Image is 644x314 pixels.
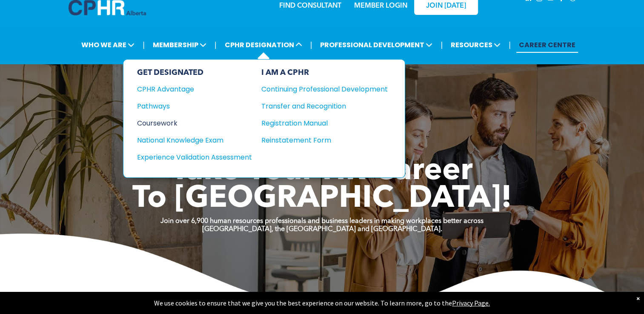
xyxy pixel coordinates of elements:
[137,118,240,128] div: Coursework
[261,118,375,128] div: Registration Manual
[426,2,466,10] span: JOIN [DATE]
[202,226,442,233] strong: [GEOGRAPHIC_DATA], the [GEOGRAPHIC_DATA] and [GEOGRAPHIC_DATA].
[310,36,312,54] li: |
[261,135,388,146] a: Reinstatement Form
[636,294,640,303] div: Dismiss notification
[215,36,217,54] li: |
[137,84,240,94] div: CPHR Advantage
[354,3,407,9] a: MEMBER LOGIN
[261,118,388,128] a: Registration Manual
[318,37,435,53] span: PROFESSIONAL DEVELOPMENT
[516,37,578,53] a: CAREER CENTRE
[222,37,305,53] span: CPHR DESIGNATION
[261,135,375,146] div: Reinstatement Form
[143,36,145,54] li: |
[137,118,252,128] a: Coursework
[137,84,252,94] a: CPHR Advantage
[137,135,252,146] a: National Knowledge Exam
[137,135,240,146] div: National Knowledge Exam
[137,101,252,111] a: Pathways
[150,37,209,53] span: MEMBERSHIP
[441,36,443,54] li: |
[261,84,375,94] div: Continuing Professional Development
[160,218,484,225] strong: Join over 6,900 human resources professionals and business leaders in making workplaces better ac...
[452,299,490,307] a: Privacy Page.
[137,68,252,77] div: GET DESIGNATED
[261,101,388,111] a: Transfer and Recognition
[79,37,137,53] span: WHO WE ARE
[137,152,252,163] a: Experience Validation Assessment
[261,68,388,77] div: I AM A CPHR
[137,101,240,111] div: Pathways
[132,184,512,214] span: To [GEOGRAPHIC_DATA]!
[509,36,511,54] li: |
[137,152,240,163] div: Experience Validation Assessment
[279,3,341,9] a: FIND CONSULTANT
[448,37,503,53] span: RESOURCES
[261,101,375,111] div: Transfer and Recognition
[261,84,388,94] a: Continuing Professional Development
